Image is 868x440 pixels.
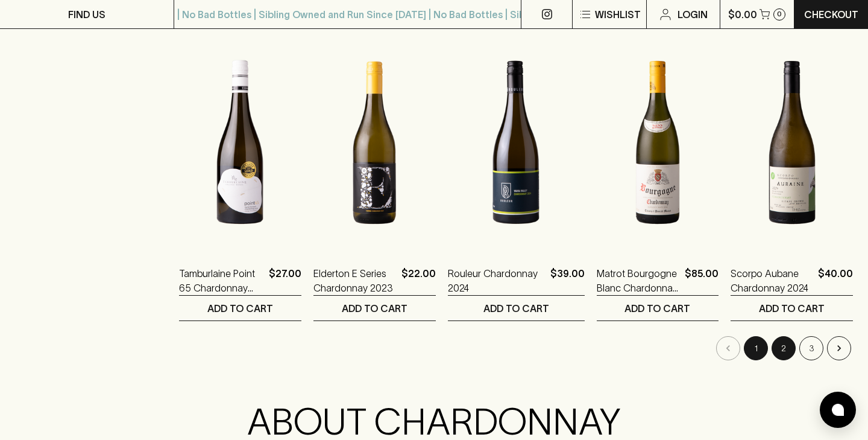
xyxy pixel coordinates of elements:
p: $22.00 [401,266,436,295]
p: $39.00 [550,266,585,295]
button: ADD TO CART [313,296,436,320]
a: Scorpo Aubane Chardonnay 2024 [731,266,813,295]
button: page 1 [744,336,768,360]
button: ADD TO CART [597,296,719,320]
img: Elderton E Series Chardonnay 2023 [313,37,436,248]
img: Tamburlaine Point 65 Chardonnay 2023 [179,37,301,248]
button: Go to page 3 [799,336,823,360]
button: Go to next page [827,336,851,360]
p: ADD TO CART [207,301,273,316]
p: $0.00 [728,7,757,22]
p: ADD TO CART [483,301,549,316]
button: Go to page 2 [772,336,796,360]
p: $40.00 [818,266,853,295]
img: Scorpo Aubane Chardonnay 2024 [731,37,853,248]
p: Wishlist [595,7,641,22]
a: Rouleur Chardonnay 2024 [448,266,546,295]
img: Matrot Bourgogne Blanc Chardonnay 2022 [597,37,719,248]
p: $27.00 [269,266,301,295]
a: Matrot Bourgogne Blanc Chardonnay 2022 [597,266,681,295]
button: ADD TO CART [731,296,853,320]
nav: pagination navigation [179,336,853,360]
p: Checkout [804,7,858,22]
a: Tamburlaine Point 65 Chardonnay 2023 [179,266,264,295]
a: Elderton E Series Chardonnay 2023 [313,266,397,295]
p: ADD TO CART [759,301,825,316]
p: FIND US [68,7,105,22]
button: ADD TO CART [448,296,585,320]
img: bubble-icon [832,404,844,416]
p: Login [678,7,708,22]
p: 0 [777,11,782,18]
p: ADD TO CART [624,301,690,316]
button: ADD TO CART [179,296,301,320]
p: ADD TO CART [342,301,407,316]
p: $85.00 [685,266,719,295]
img: Rouleur Chardonnay 2024 [448,37,585,248]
